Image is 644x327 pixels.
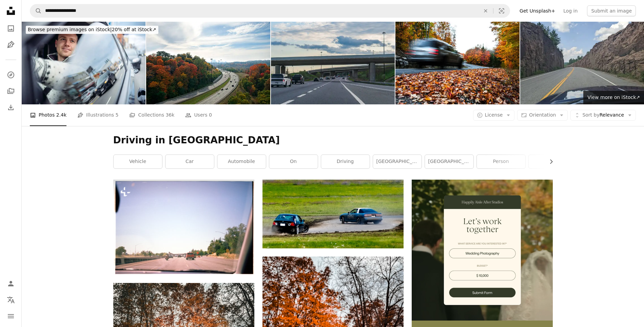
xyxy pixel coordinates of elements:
span: 5 [116,111,119,119]
img: blue car on road during daytime [262,180,404,249]
a: car [165,155,214,168]
a: person [477,155,525,168]
a: Log in / Sign up [4,277,18,290]
a: Download History [4,101,18,114]
button: License [473,110,515,121]
span: View more on iStock ↗ [587,95,640,100]
a: driving [321,155,370,168]
div: 20% off at iStock ↗ [26,26,158,34]
img: A car on the road driving through the Canadian Shield [520,22,644,104]
a: Driving on the highway under a blue sky. [113,224,254,230]
a: automobile [217,155,266,168]
button: Orientation [517,110,568,121]
a: Photos [4,22,18,35]
a: Explore [4,68,18,82]
span: 0 [209,111,212,119]
a: Collections [4,84,18,98]
button: Clear [478,4,493,17]
a: on [269,155,318,168]
span: Orientation [529,112,556,118]
button: Search Unsplash [30,4,42,17]
span: Relevance [582,112,624,119]
a: Log in [559,5,582,16]
span: License [485,112,503,118]
a: Collections 36k [129,104,174,126]
img: Millennial man driving in a car in winter [22,22,145,104]
a: [GEOGRAPHIC_DATA] [373,155,422,168]
img: Fall Travel [146,22,270,104]
button: Language [4,293,18,307]
a: View more on iStock↗ [583,91,644,104]
button: Submit an image [587,5,636,16]
form: Find visuals sitewide [30,4,510,18]
button: Sort byRelevance [570,110,636,121]
a: Browse premium images on iStock|20% off at iStock↗ [22,22,162,38]
a: blue car on road during daytime [262,211,404,217]
a: vehicle [114,155,162,168]
img: Driving on the highway under a blue sky. [113,180,254,275]
a: Get Unsplash+ [515,5,559,16]
img: file-1747939393036-2c53a76c450aimage [412,180,553,321]
span: Browse premium images on iStock | [28,27,112,32]
a: Home — Unsplash [4,4,18,19]
a: Illustrations 5 [77,104,118,126]
a: suv [529,155,577,168]
a: [GEOGRAPHIC_DATA] [425,155,473,168]
button: Menu [4,309,18,323]
button: Visual search [493,4,510,17]
span: 36k [165,111,174,119]
img: On the road in the Canadian Parks in autumn [395,22,519,104]
h1: Driving in [GEOGRAPHIC_DATA] [113,134,553,146]
a: Illustrations [4,38,18,52]
button: scroll list to the right [545,155,553,168]
a: Users 0 [185,104,212,126]
span: Sort by [582,112,599,118]
img: Burlington, Ontario - Highway 403 with Highway 407 Overpass [271,22,395,104]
